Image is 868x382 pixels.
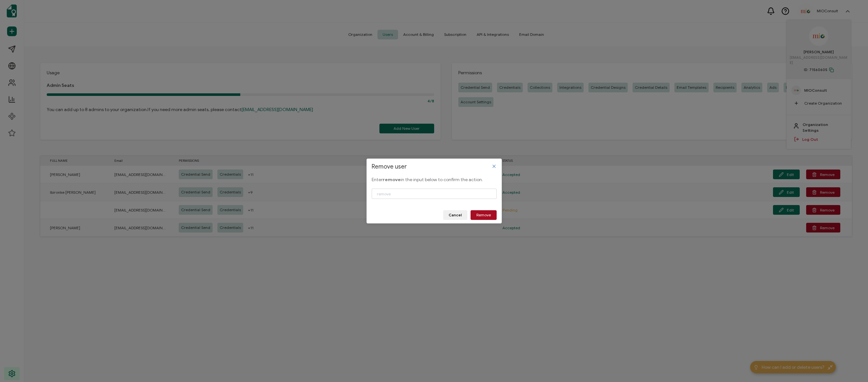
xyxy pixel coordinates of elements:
strong: remove [383,177,401,182]
button: Remove [471,210,497,220]
input: remove [372,189,497,199]
button: Close [491,164,497,169]
span: Remove [476,213,491,217]
button: Cancel [443,210,467,220]
p: Enter in the input below to confirm the action. [372,176,497,184]
span: Remove user [372,163,407,170]
span: Cancel [449,213,462,217]
iframe: Chat Widget [836,351,868,382]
